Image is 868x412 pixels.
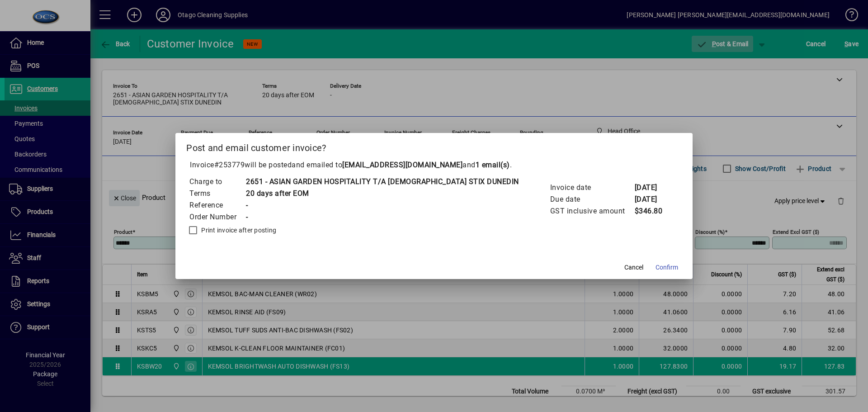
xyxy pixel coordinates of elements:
[189,211,245,223] td: Order Number
[619,259,648,275] button: Cancel
[550,205,634,217] td: GST inclusive amount
[656,263,678,272] span: Confirm
[199,226,276,235] label: Print invoice after posting
[292,161,510,169] span: and emailed to
[624,263,643,272] span: Cancel
[550,194,634,205] td: Due date
[245,188,519,199] td: 20 days after EOM
[186,160,682,170] p: Invoice will be posted .
[634,194,670,205] td: [DATE]
[462,161,510,169] span: and
[476,161,510,169] b: 1 email(s)
[634,205,670,217] td: $346.80
[342,161,462,169] b: [EMAIL_ADDRESS][DOMAIN_NAME]
[245,211,519,223] td: -
[652,259,682,275] button: Confirm
[175,133,693,159] h2: Post and email customer invoice?
[189,176,245,188] td: Charge to
[245,199,519,211] td: -
[634,182,670,194] td: [DATE]
[245,176,519,188] td: 2651 - ASIAN GARDEN HOSPITALITY T/A [DEMOGRAPHIC_DATA] STIX DUNEDIN
[550,182,634,194] td: Invoice date
[189,188,245,199] td: Terms
[189,199,245,211] td: Reference
[214,161,245,169] span: #253779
